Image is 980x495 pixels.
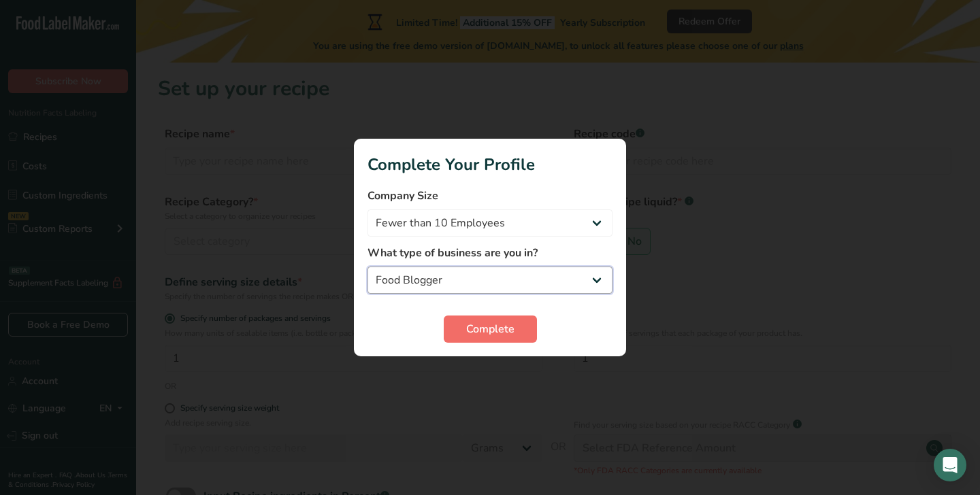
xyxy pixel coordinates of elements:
div: Open Intercom Messenger [934,449,966,481]
h1: Complete Your Profile [367,152,612,177]
span: Complete [466,321,514,337]
label: What type of business are you in? [367,245,612,261]
button: Complete [444,315,537,343]
label: Company Size [367,188,612,204]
